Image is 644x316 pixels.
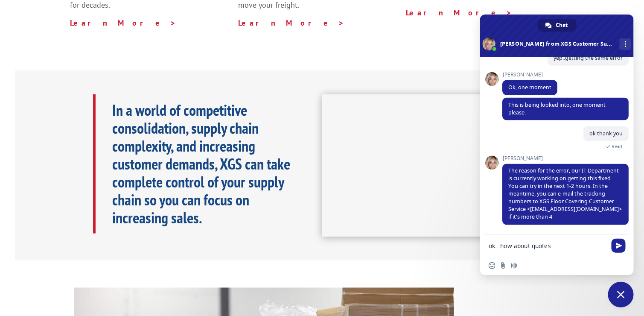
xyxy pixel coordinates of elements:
[511,262,518,269] span: Audio message
[508,101,606,116] span: This is being looked into, one moment please.
[554,54,623,61] span: yep..getting the same error
[589,130,623,137] span: ok thank you
[538,19,577,32] div: Chat
[508,167,622,221] span: The reason for the error, our IT Department is currently working on getting this fixed. You can t...
[502,72,557,78] span: [PERSON_NAME]
[608,282,634,307] div: Close chat
[612,239,626,253] span: Send
[620,38,631,50] div: More channels
[556,19,568,32] span: Chat
[500,262,507,269] span: Send a file
[238,18,344,28] a: Learn More >
[113,100,291,228] b: In a world of competitive consolidation, supply chain complexity, and increasing customer demands...
[612,143,623,149] span: Read
[322,94,575,237] iframe: XGS Logistics Solutions
[406,8,512,18] a: Learn More >
[489,242,606,250] textarea: Compose your message...
[70,18,177,28] a: Learn More >
[502,155,629,161] span: [PERSON_NAME]
[489,262,495,269] span: Insert an emoji
[508,84,551,91] span: Ok, one moment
